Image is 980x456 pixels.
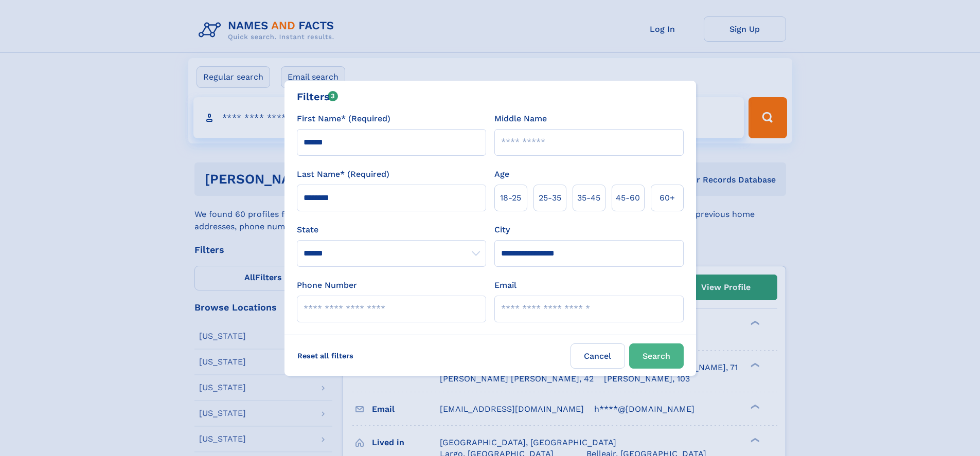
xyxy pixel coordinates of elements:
span: 35‑45 [577,192,600,204]
div: Filters [297,89,338,104]
label: Phone Number [297,279,357,291]
label: First Name* (Required) [297,113,390,125]
label: Email [494,279,516,291]
label: Reset all filters [291,343,360,368]
label: Last Name* (Required) [297,168,389,180]
span: 60+ [660,192,675,204]
label: Cancel [571,343,625,369]
span: 18‑25 [500,192,521,204]
label: State [297,224,486,236]
span: 45‑60 [616,192,640,204]
label: Middle Name [494,113,547,125]
button: Search [629,343,684,369]
span: 25‑35 [539,192,561,204]
label: City [494,224,510,236]
label: Age [494,168,509,180]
